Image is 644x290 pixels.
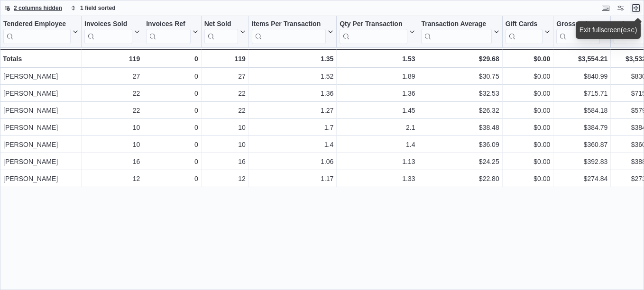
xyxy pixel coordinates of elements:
div: $29.68 [421,53,499,64]
div: 0 [146,88,198,99]
div: Gift Card Sales [506,20,543,44]
div: 22 [204,88,246,99]
div: 16 [204,156,246,167]
div: Qty Per Transaction [340,20,407,44]
button: Display options [615,2,626,14]
div: 0 [146,139,198,150]
div: $36.09 [421,139,499,150]
div: $384.79 [556,122,607,133]
div: 1.4 [340,139,415,150]
div: 10 [84,139,140,150]
div: $3,554.21 [556,53,607,64]
div: $0.00 [506,53,551,64]
div: 0 [146,122,198,133]
div: $715.71 [556,88,607,99]
div: Transaction Average [421,20,491,29]
div: [PERSON_NAME] [3,88,78,99]
div: 0 [146,53,198,64]
div: Net Sold [204,20,238,29]
button: Gross Sales [556,20,607,44]
div: $360.87 [556,139,607,150]
div: $584.18 [556,105,607,116]
div: 22 [84,88,140,99]
button: Net Sold [204,20,246,44]
div: [PERSON_NAME] [3,71,78,82]
div: 1.27 [252,105,334,116]
div: $392.83 [556,156,607,167]
div: 10 [84,122,140,133]
button: 2 columns hidden [0,2,66,14]
div: 1.89 [340,71,415,82]
div: $0.00 [506,105,551,116]
div: 119 [84,53,140,64]
div: Invoices Ref [146,20,190,44]
div: 22 [204,105,246,116]
div: $22.80 [421,173,499,184]
div: Invoices Sold [84,20,132,44]
div: 12 [204,173,246,184]
div: Qty Per Transaction [340,20,407,29]
span: 2 columns hidden [14,4,62,12]
div: Items Per Transaction [252,20,326,29]
div: 27 [204,71,246,82]
div: Invoices Ref [146,20,190,29]
div: 1.36 [340,88,415,99]
div: Gross Sales [556,20,600,44]
button: Exit fullscreen [630,2,642,14]
div: 1.35 [252,53,334,64]
span: 1 field sorted [80,4,116,12]
div: 119 [204,53,246,64]
div: 22 [84,105,140,116]
div: [PERSON_NAME] [3,105,78,116]
div: 16 [84,156,140,167]
div: 0 [146,71,198,82]
div: Tendered Employee [3,20,71,44]
div: [PERSON_NAME] [3,139,78,150]
div: Gross Sales [556,20,600,29]
kbd: esc [623,27,635,34]
div: 1.52 [252,71,334,82]
div: 1.4 [252,139,334,150]
div: 1.17 [252,173,334,184]
button: Invoices Ref [146,20,198,44]
div: 1.53 [340,53,415,64]
div: [PERSON_NAME] [3,173,78,184]
div: $24.25 [421,156,499,167]
button: Transaction Average [421,20,499,44]
div: Totals [3,53,78,64]
div: 1.45 [340,105,415,116]
div: $32.53 [421,88,499,99]
div: $0.00 [506,122,551,133]
div: $38.48 [421,122,499,133]
div: $0.00 [506,139,551,150]
div: 1.13 [340,156,415,167]
button: Tendered Employee [3,20,78,44]
div: Items Per Transaction [252,20,326,44]
div: 10 [204,122,246,133]
div: $30.75 [421,71,499,82]
div: 10 [204,139,246,150]
div: $274.84 [556,173,607,184]
div: $26.32 [421,105,499,116]
div: 12 [84,173,140,184]
div: Gift Cards [506,20,543,29]
div: 27 [84,71,140,82]
button: 1 field sorted [67,2,120,14]
div: Transaction Average [421,20,491,44]
div: [PERSON_NAME] [3,122,78,133]
button: Gift Cards [506,20,551,44]
div: 0 [146,156,198,167]
div: 2.1 [340,122,415,133]
div: Tendered Employee [3,20,71,29]
div: $0.00 [506,156,551,167]
div: 1.33 [340,173,415,184]
div: $840.99 [556,71,607,82]
div: $0.00 [506,88,551,99]
div: 0 [146,173,198,184]
button: Qty Per Transaction [340,20,415,44]
div: $0.00 [506,173,551,184]
div: Exit fullscreen ( ) [580,25,637,35]
button: Invoices Sold [84,20,140,44]
button: Items Per Transaction [252,20,334,44]
div: 1.7 [252,122,334,133]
